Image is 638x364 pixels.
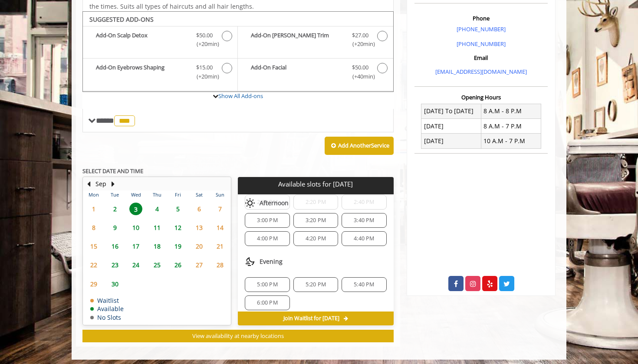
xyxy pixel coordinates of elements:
[129,259,142,271] span: 24
[129,203,142,215] span: 3
[90,297,124,304] td: Waitlist
[481,119,541,134] td: 8 A.M - 7 P.M
[129,240,142,253] span: 17
[192,332,284,340] span: View availability at nearby locations
[342,277,386,292] div: 5:40 PM
[325,137,394,155] button: Add AnotherService
[87,278,100,290] span: 29
[109,221,122,234] span: 9
[83,218,104,237] td: Select day8
[214,240,227,253] span: 21
[109,259,122,271] span: 23
[104,237,125,256] td: Select day16
[457,40,506,48] a: [PHONE_NUMBER]
[171,221,184,234] span: 12
[104,274,125,293] td: Select day30
[146,200,167,218] td: Select day4
[188,190,209,199] th: Sat
[188,200,209,218] td: Select day6
[352,63,368,72] span: $50.00
[251,63,343,81] b: Add-On Facial
[83,274,104,293] td: Select day29
[214,259,227,271] span: 28
[192,39,217,49] span: (+20min )
[125,256,146,274] td: Select day24
[210,200,231,218] td: Select day7
[257,235,277,242] span: 4:00 PM
[193,203,206,215] span: 6
[171,259,184,271] span: 26
[257,299,277,306] span: 6:00 PM
[125,218,146,237] td: Select day10
[151,259,164,271] span: 25
[242,63,388,83] label: Add-On Facial
[87,240,100,253] span: 15
[293,231,338,246] div: 4:20 PM
[347,72,373,81] span: (+40min )
[354,235,374,242] span: 4:40 PM
[193,221,206,234] span: 13
[125,200,146,218] td: Select day3
[338,141,389,149] b: Add Another Service
[87,221,100,234] span: 8
[218,92,263,100] a: Show All Add-ons
[242,31,388,51] label: Add-On Beard Trim
[151,203,164,215] span: 4
[83,256,104,274] td: Select day22
[129,221,142,234] span: 10
[188,218,209,237] td: Select day13
[421,119,481,134] td: [DATE]
[352,31,368,40] span: $27.00
[260,200,289,207] span: Afternoon
[85,179,92,189] button: Previous Month
[87,63,233,83] label: Add-On Eyebrows Shaping
[146,237,167,256] td: Select day18
[87,31,233,51] label: Add-On Scalp Detox
[125,237,146,256] td: Select day17
[283,315,339,322] span: Join Waitlist for [DATE]
[193,240,206,253] span: 20
[87,259,100,271] span: 22
[342,231,386,246] div: 4:40 PM
[82,11,394,92] div: The Made Man Master Haircut Add-onS
[306,235,326,242] span: 4:20 PM
[481,134,541,148] td: 10 A.M - 7 P.M
[481,104,541,118] td: 8 A.M - 8 P.M
[245,295,289,310] div: 6:00 PM
[109,179,116,189] button: Next Month
[245,231,289,246] div: 4:00 PM
[168,218,188,237] td: Select day12
[96,63,187,81] b: Add-On Eyebrows Shaping
[104,218,125,237] td: Select day9
[245,198,255,208] img: afternoon slots
[90,314,124,321] td: No Slots
[214,203,227,215] span: 7
[245,256,255,267] img: evening slots
[89,15,154,23] b: SUGGESTED ADD-ONS
[245,213,289,228] div: 3:00 PM
[347,39,373,49] span: (+20min )
[260,258,283,265] span: Evening
[96,31,187,49] b: Add-On Scalp Detox
[95,179,106,189] button: Sep
[109,240,122,253] span: 16
[146,256,167,274] td: Select day25
[151,221,164,234] span: 11
[342,213,386,228] div: 3:40 PM
[214,221,227,234] span: 14
[188,256,209,274] td: Select day27
[417,55,546,61] h3: Email
[188,237,209,256] td: Select day20
[83,190,104,199] th: Mon
[457,25,506,33] a: [PHONE_NUMBER]
[82,330,394,342] button: View availability at nearby locations
[87,203,100,215] span: 1
[293,277,338,292] div: 5:20 PM
[257,217,277,224] span: 3:00 PM
[245,277,289,292] div: 5:00 PM
[251,31,343,49] b: Add-On [PERSON_NAME] Trim
[210,190,231,199] th: Sun
[171,203,184,215] span: 5
[83,200,104,218] td: Select day1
